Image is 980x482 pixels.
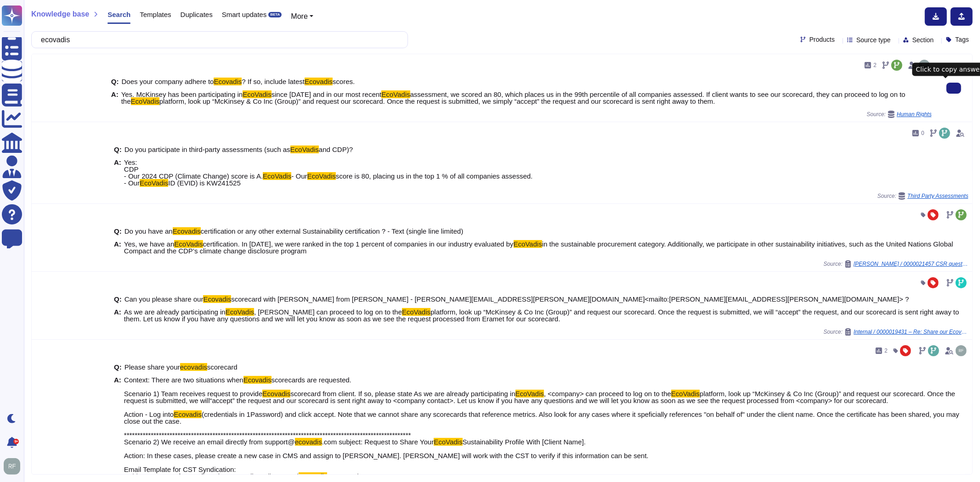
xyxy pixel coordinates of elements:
span: Section [912,37,934,43]
mark: EcoVadis [243,90,271,98]
span: Internal / 0000019431 – Re: Share our Ecovadis scorecard [854,329,969,335]
b: Q: [114,228,122,235]
img: user [956,345,967,356]
div: 9+ [13,439,19,444]
mark: EcoVadis [307,172,336,180]
span: Third Party Assessments [907,193,969,199]
span: Knowledge base [31,11,89,18]
span: Products [810,36,835,43]
span: Source type [856,37,891,43]
span: platform, look up “McKinsey & Co Inc (Group)” and request our scorecard. Once the request is subm... [124,308,959,323]
span: Do you participate in third-party assessments (such as [125,146,290,153]
span: Can you please share our [125,295,204,303]
mark: EcoVadis [381,90,410,98]
mark: EcoVadis [290,146,319,153]
span: scorecard with [PERSON_NAME] from [PERSON_NAME] - [PERSON_NAME][EMAIL_ADDRESS][PERSON_NAME][DOMAI... [231,295,909,303]
mark: EcoVadis [226,308,254,316]
b: A: [114,241,121,254]
mark: EcoVadis [515,390,544,398]
span: Yes, we have an [124,240,175,248]
span: Tags [955,36,969,43]
span: Sustainability Profile With [Client Name]. Action: In these cases, please create a new case in CM... [124,438,649,480]
span: Context: There are two situations when [124,376,244,384]
mark: EcoVadis [514,240,542,248]
span: ? If so, include latest [242,78,305,85]
mark: EcoVadis [671,390,700,398]
input: Search a question or template... [36,32,398,48]
mark: EcoVadis [263,172,291,180]
span: Source: [824,328,969,336]
span: in the sustainable procurement category. Additionally, we participate in other sustainability ini... [124,240,953,255]
span: certification or any other external Sustainability certification ? - Text (single line limited) [201,227,464,235]
span: score is 80, placing us in the top 1 % of all companies assessed. - Our [124,172,533,187]
mark: EcoVadis [299,472,327,480]
mark: Ecovadis [305,78,333,85]
b: Q: [114,364,122,370]
span: assessment, we scored an 80, which places us in the 99th percentile of all companies assessed. If... [121,90,906,105]
span: 0 [921,130,924,136]
span: Templates [140,11,171,18]
b: Q: [114,296,122,303]
mark: Ecovadis [173,227,201,235]
span: As we are already participating in [124,308,226,316]
span: platform, look up “McKinsey & Co Inc (Group)” and request our scorecard. Once the request is subm... [124,390,955,418]
b: A: [114,159,121,186]
mark: EcoVadis [434,438,462,446]
button: More [291,11,313,22]
b: Q: [114,146,122,153]
span: Do you have an [125,227,173,235]
span: Duplicates [181,11,213,18]
span: , <company> can proceed to log on to the [544,390,671,398]
span: Source: [878,192,969,200]
button: user [2,456,27,476]
mark: ecovadis [180,363,207,371]
span: scorecard from client. If so, please state As we are already participating in [290,390,515,398]
span: certification. In [DATE], we were ranked in the top 1 percent of companies in our industry evalua... [203,240,514,248]
mark: EcoVadis [140,179,168,187]
b: A: [114,308,121,322]
span: [PERSON_NAME] / 0000021457 CSR questions for [PERSON_NAME] bidding [854,261,969,267]
span: scorecard [207,363,238,371]
img: user [4,458,20,475]
img: user [919,60,930,71]
span: 2 [884,348,888,353]
span: Source: [867,111,932,118]
span: Search [108,11,130,18]
span: Yes. McKinsey has been participating in [121,90,243,98]
span: - Our [291,172,307,180]
mark: Ecovadis [262,390,290,398]
span: since [DATE] and in our most recent [272,90,382,98]
span: Yes: CDP - Our 2024 CDP (Climate Change) score is A. [124,158,263,180]
mark: Ecovadis [244,376,272,384]
b: Q: [111,78,119,85]
span: (credentials in 1Password) and click accept. Note that we cannot share any scorecards that refere... [124,410,959,446]
mark: Ecovadis [214,78,242,85]
span: 2 [873,62,877,68]
span: More [291,12,307,20]
span: and CDP)? [319,146,353,153]
div: BETA [268,12,282,17]
span: scores. [333,78,355,85]
span: ID (EVID) is KW241525 [168,179,241,187]
span: Source: [824,260,969,268]
mark: ecovadis [295,438,322,446]
mark: Ecovadis [174,410,202,418]
span: platform, look up “McKinsey & Co Inc (Group)” and request our scorecard. Once the request is subm... [159,97,715,105]
mark: Ecovadis [203,295,231,303]
mark: EcoVadis [402,308,431,316]
span: Does your company adhere to [122,78,214,85]
span: .com subject: Request to Share Your [322,438,434,446]
span: , [PERSON_NAME] can proceed to log on to the [254,308,402,316]
span: Smart updates [222,11,267,18]
span: Human Rights [897,112,932,117]
span: Please share your [125,363,180,371]
b: A: [111,91,119,105]
mark: EcoVadis [174,240,203,248]
mark: EcoVadis [131,97,159,105]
